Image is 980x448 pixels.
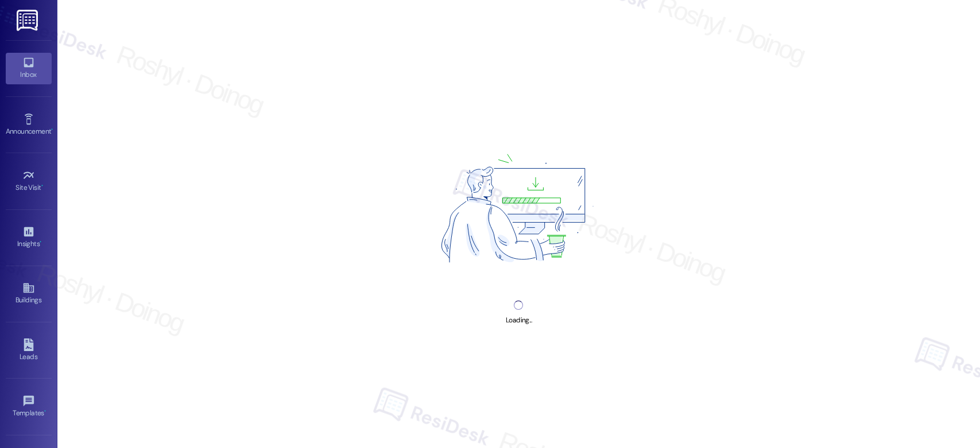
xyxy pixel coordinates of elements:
a: Site Visit • [6,166,52,197]
span: • [51,126,53,134]
a: Buildings [6,278,52,309]
img: ResiDesk Logo [17,10,40,31]
a: Leads [6,335,52,366]
div: Loading... [506,314,532,326]
span: • [44,407,46,415]
a: Insights • [6,222,52,253]
a: Inbox [6,53,52,84]
a: Templates • [6,391,52,422]
span: • [41,182,43,190]
span: • [40,238,41,246]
